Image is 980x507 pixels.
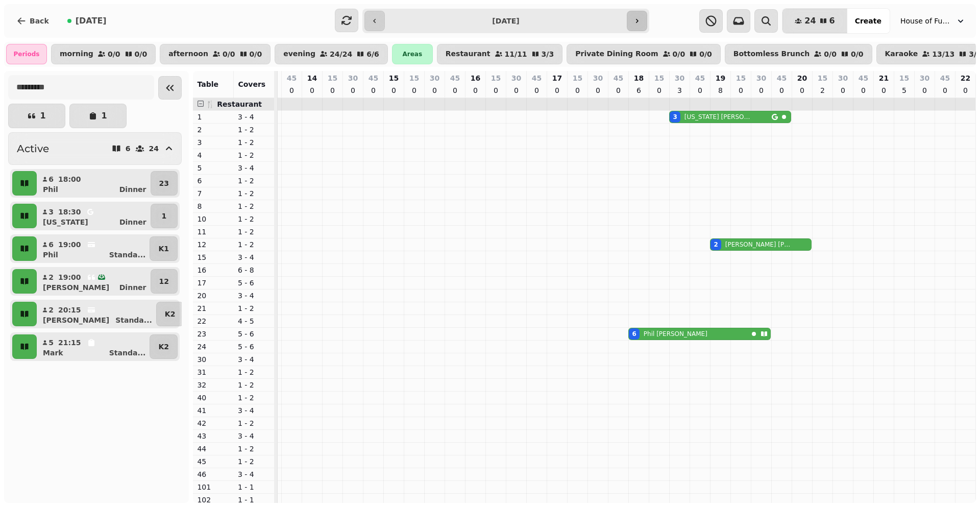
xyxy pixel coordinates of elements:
p: Restaurant [446,50,491,58]
p: 0 [492,85,500,95]
p: 1 - 2 [238,188,271,199]
button: 1 [151,204,178,228]
button: K2 [156,302,184,326]
p: 1 - 2 [238,201,271,211]
p: 15 [654,73,664,83]
button: House of Fu Manchester [894,12,972,30]
p: 30 [430,73,439,83]
button: afternoon0/00/0 [160,44,271,64]
p: 2 [48,272,54,282]
button: K1 [150,236,178,261]
p: 41 [197,405,230,416]
p: 5 [197,163,230,173]
p: 0 [757,85,765,95]
div: 6 [632,330,636,338]
p: 1 - 2 [238,150,271,160]
p: 11 [197,227,230,237]
p: 43 [197,431,230,441]
p: 0 [920,85,928,95]
p: 0 [941,85,949,95]
span: House of Fu Manchester [900,16,951,26]
button: 618:00PhilDinner [39,171,149,196]
p: 6 [48,174,54,184]
p: 5 [48,337,54,348]
button: Create [847,9,890,33]
p: 0 [655,85,663,95]
p: 16 [471,73,480,83]
p: Dinner [119,184,146,195]
p: 0 [961,85,969,95]
p: 42 [197,418,230,428]
button: 1 [8,104,65,128]
p: 23 [197,329,230,339]
button: 1 [69,104,127,128]
p: 0 [737,85,745,95]
button: evening24/246/6 [275,44,388,64]
p: 24 / 24 [330,51,352,58]
p: 16 [197,265,230,275]
p: 8 [197,201,230,211]
p: 102 [197,495,230,505]
p: 1 - 2 [238,418,271,428]
p: 5 - 6 [238,278,271,288]
button: Private Dining Room0/00/0 [567,44,721,64]
p: 21 [879,73,889,83]
button: K2 [150,334,178,359]
p: 0 [879,85,888,95]
p: 1 - 2 [238,444,271,454]
p: 14 [307,73,317,83]
p: 3 [48,207,54,217]
button: 318:30[US_STATE]Dinner [39,204,149,228]
p: 45 [450,73,460,83]
p: 0 [389,85,398,95]
p: 3 - 4 [238,291,271,301]
p: 0 [308,85,316,95]
p: 12 [159,276,169,286]
span: 🍴 Restaurant [206,100,262,108]
p: 30 [920,73,929,83]
p: 6 - 8 [238,265,271,275]
p: 1 - 1 [238,495,271,505]
p: 20:15 [58,305,81,315]
p: 20 [797,73,807,83]
p: 2 [48,305,54,315]
p: 3 - 4 [238,405,271,416]
p: 1 [197,112,230,122]
button: 619:00PhilStanda... [39,236,148,261]
p: evening [283,50,315,58]
p: 1 - 1 [238,482,271,492]
p: 24 [149,145,159,152]
p: 45 [369,73,378,83]
p: 0 / 0 [851,51,864,58]
div: Areas [392,44,433,64]
p: 45 [777,73,787,83]
p: 0 [573,85,581,95]
p: 22 [961,73,970,83]
p: 2 [197,125,230,135]
p: 1 - 2 [238,393,271,403]
p: K2 [158,342,169,352]
p: 6 / 6 [366,51,379,58]
p: 0 [532,85,541,95]
p: 0 / 0 [223,51,235,58]
p: Private Dining Room [575,50,658,58]
p: 15 [409,73,419,83]
p: [US_STATE] [PERSON_NAME] [684,113,752,121]
p: 2 [818,85,826,95]
p: 3 / 3 [542,51,554,58]
p: 23 [159,178,169,188]
p: 0 [777,85,786,95]
p: 0 / 0 [250,51,262,58]
p: 0 [287,85,296,95]
p: 0 [798,85,806,95]
p: 1 [161,211,166,221]
p: 30 [756,73,766,83]
p: 6 [197,176,230,186]
p: 30 [511,73,521,83]
p: 22 [197,316,230,326]
p: 0 [471,85,479,95]
p: 3 - 4 [238,469,271,479]
p: Standa ... [109,348,146,358]
p: 5 - 6 [238,329,271,339]
p: 0 / 0 [673,51,685,58]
